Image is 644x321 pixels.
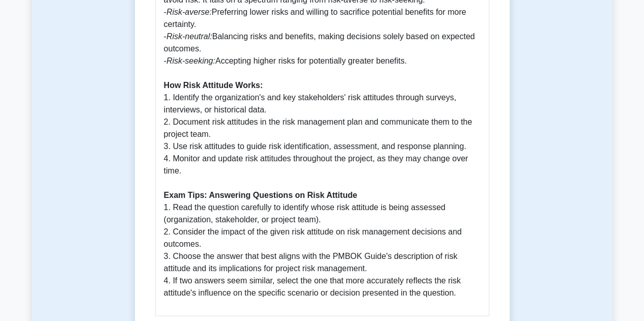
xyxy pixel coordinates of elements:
b: How Risk Attitude Works: [164,81,263,90]
i: Risk-seeking: [166,56,215,65]
b: Exam Tips: Answering Questions on Risk Attitude [164,191,357,199]
i: Risk-neutral: [166,32,212,41]
i: Risk-averse: [166,8,212,16]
